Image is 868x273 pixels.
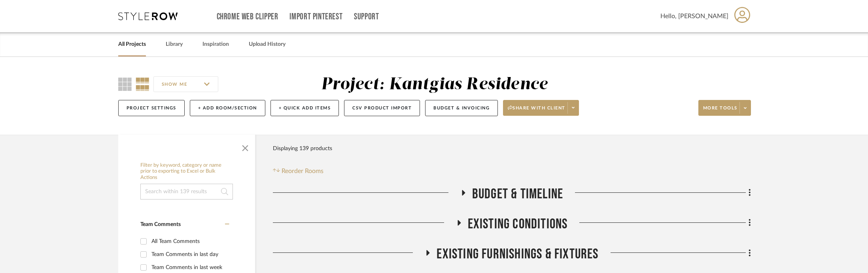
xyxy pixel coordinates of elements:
[151,248,227,261] div: Team Comments in last day
[472,186,563,203] span: Budget & Timeline
[140,184,233,200] input: Search within 139 results
[190,100,265,116] button: + Add Room/Section
[698,100,751,116] button: More tools
[166,39,183,50] a: Library
[249,39,286,50] a: Upload History
[118,100,185,116] button: Project Settings
[273,141,332,156] div: Displaying 139 products
[703,105,738,117] span: More tools
[270,100,339,116] button: + Quick Add Items
[273,166,324,176] button: Reorder Rooms
[321,76,548,93] div: Project: Kantgias Residence
[437,246,598,263] span: Existing Furnishings & Fixtures
[151,235,227,248] div: All Team Comments
[425,100,498,116] button: Budget & Invoicing
[237,139,253,154] button: Close
[503,100,579,116] button: Share with client
[217,13,278,20] a: Chrome Web Clipper
[508,105,565,117] span: Share with client
[282,166,323,176] span: Reorder Rooms
[289,13,342,20] a: Import Pinterest
[660,11,728,21] span: Hello, [PERSON_NAME]
[468,216,568,233] span: Existing Conditions
[344,100,420,116] button: CSV Product Import
[140,222,181,227] span: Team Comments
[354,13,379,20] a: Support
[118,39,146,50] a: All Projects
[140,162,233,181] h6: Filter by keyword, category or name prior to exporting to Excel or Bulk Actions
[202,39,229,50] a: Inspiration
